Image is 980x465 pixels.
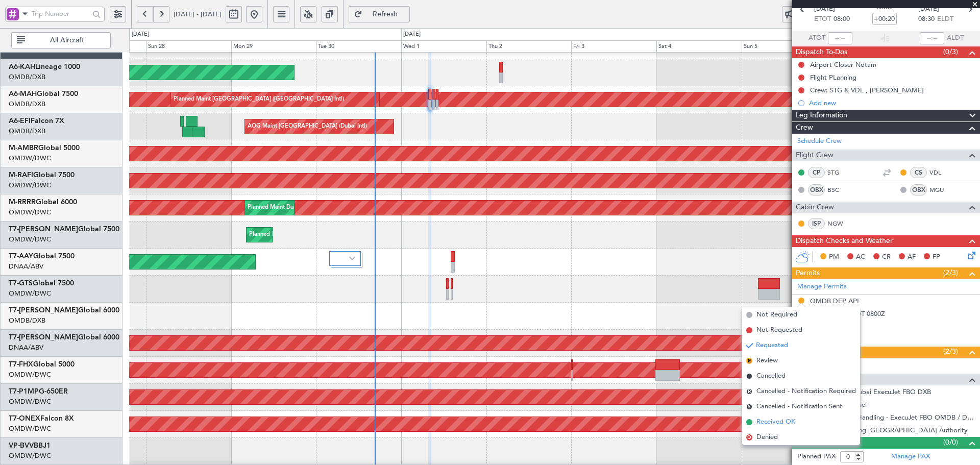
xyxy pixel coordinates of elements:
div: Sun 28 [146,40,231,53]
a: T7-AAYGlobal 7500 [9,253,75,260]
span: FP [933,252,940,262]
span: (2/3) [943,267,958,278]
span: Cancelled - Notification Sent [756,402,842,412]
span: T7-P1MP [9,388,39,395]
input: Trip Number [32,6,89,21]
div: Mon 29 [231,40,316,53]
div: Planned Maint [GEOGRAPHIC_DATA] ([GEOGRAPHIC_DATA] Intl) [174,92,344,107]
span: T7-FHX [9,361,33,368]
a: OMDW/DWC [9,235,51,244]
span: Not Required [756,310,797,320]
span: ALDT [947,33,964,43]
div: Add new [809,335,975,344]
a: M-RRRRGlobal 6000 [9,199,77,206]
a: OMDW/DWC [9,154,51,163]
a: OMDB/DXB [9,100,45,109]
a: VP-BVVBBJ1 [9,442,51,449]
a: T7-[PERSON_NAME]Global 7500 [9,226,119,233]
a: T7-FHXGlobal 5000 [9,361,75,368]
button: Refresh [349,6,410,22]
div: Wed 1 [401,40,486,53]
span: Crew [796,122,813,134]
div: Planned Maint Dubai (Al Maktoum Intl) [248,200,348,215]
input: --:-- [828,32,852,44]
span: VP-BVV [9,442,34,449]
span: T7-[PERSON_NAME] [9,307,78,314]
span: R [746,388,752,395]
a: STG [827,168,850,177]
span: Received OK [756,417,795,427]
span: T7-[PERSON_NAME] [9,334,78,341]
span: AF [908,252,916,262]
span: M-AMBR [9,144,38,152]
span: S [746,404,752,410]
span: (2/3) [943,346,958,357]
a: OMDW/DWC [9,289,51,298]
span: Permits [796,267,820,279]
a: T7-ONEXFalcon 8X [9,415,74,422]
div: Airport Closer Notam [810,60,876,69]
a: OMDW/DWC [9,181,51,190]
a: OMDB/DXB [9,127,45,136]
div: Thu 2 [486,40,572,53]
div: CP [808,167,825,178]
a: Manage PAX [891,452,930,462]
a: M-AMBRGlobal 5000 [9,144,80,152]
span: Cancelled - Notification Required [756,386,856,397]
span: AC [856,252,865,262]
span: ETOT [814,14,831,25]
a: M-RAFIGlobal 7500 [9,172,75,179]
div: Sun 5 [742,40,827,53]
a: OMDB / DXB - Handling - ExecuJet FBO OMDB / DXB [810,413,975,422]
span: Flight Crew [796,150,834,161]
span: (0/3) [943,46,958,57]
div: Fri 3 [571,40,656,53]
a: T7-P1MPG-650ER [9,388,68,395]
div: ISP [808,218,825,229]
a: A6-EFIFalcon 7X [9,117,64,125]
span: Denied [756,432,778,443]
a: OMDW/DWC [9,208,51,217]
span: Refresh [364,11,406,18]
a: A6-MAHGlobal 7500 [9,90,78,97]
span: A6-KAH [9,63,35,70]
div: Sat 4 [656,40,742,53]
div: OBX [808,184,825,195]
a: OMDW/DWC [9,370,51,379]
div: CS [910,167,927,178]
a: T7-GTSGlobal 7500 [9,280,74,287]
div: AOG Maint [GEOGRAPHIC_DATA] (Dubai Intl) [248,119,367,134]
a: DNAA/ABV [9,343,43,352]
div: Add new [809,99,975,107]
span: D [746,434,752,440]
a: BSC [827,185,850,194]
a: T7-[PERSON_NAME]Global 6000 [9,334,119,341]
span: [DATE] [918,4,939,14]
span: Requested [756,340,788,351]
span: R [746,358,752,364]
a: VDL [929,168,952,177]
span: Dispatch To-Dos [796,46,847,58]
span: T7-[PERSON_NAME] [9,226,78,233]
span: A6-MAH [9,90,37,97]
span: Leg Information [796,110,847,121]
span: (0/0) [943,437,958,448]
a: T7-[PERSON_NAME]Global 6000 [9,307,119,314]
span: T7-GTS [9,280,33,287]
div: OMDB DEP API [810,297,859,305]
span: 08:30 [918,14,935,25]
span: Dispatch Checks and Weather [796,235,893,247]
span: Cabin Crew [796,202,834,213]
span: 08:00 [834,14,850,25]
label: Planned PAX [797,452,836,462]
a: OMDW/DWC [9,397,51,406]
span: ATOT [808,33,825,43]
a: DNAA/ABV [9,262,43,271]
div: Tue 30 [316,40,401,53]
img: arrow-gray.svg [349,256,355,260]
span: Review [756,356,778,366]
button: All Aircraft [11,32,111,48]
a: Manage Permits [797,282,847,292]
a: OMDW/DWC [9,424,51,433]
a: OMDB/DXB [9,72,45,82]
